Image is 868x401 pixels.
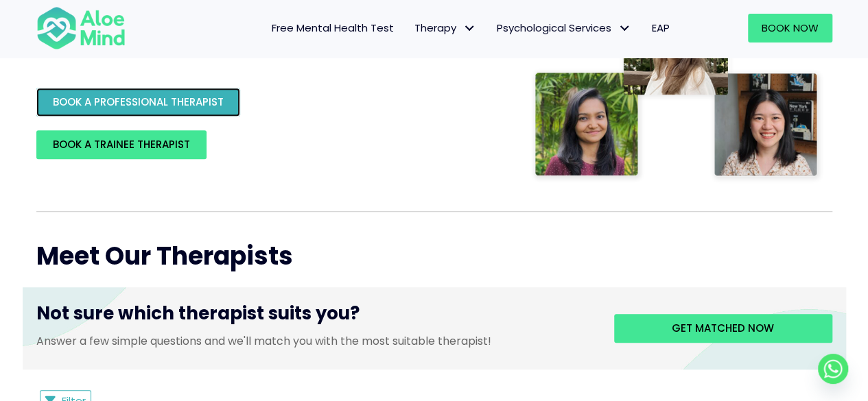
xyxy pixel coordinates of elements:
span: Therapy: submenu [460,19,480,38]
a: TherapyTherapy: submenu [404,14,486,42]
span: Therapy [414,21,476,35]
span: Psychological Services: submenu [615,19,635,38]
p: Answer a few simple questions and we'll match you with the most suitable therapist! [36,333,594,349]
a: Get matched now [614,314,832,343]
span: Meet Our Therapists [36,239,293,274]
span: Get matched now [672,321,774,335]
span: Psychological Services [497,21,631,35]
h3: Not sure which therapist suits you? [36,301,594,332]
a: BOOK A TRAINEE THERAPIST [36,130,207,159]
span: EAP [652,21,670,35]
a: EAP [642,14,680,42]
span: BOOK A TRAINEE THERAPIST [53,137,190,151]
span: BOOK A PROFESSIONAL THERAPIST [53,95,224,109]
a: Psychological ServicesPsychological Services: submenu [486,14,642,42]
a: Free Mental Health Test [261,14,404,42]
span: Book Now [762,21,819,35]
nav: Menu [143,14,680,42]
img: Aloe mind Logo [36,5,126,51]
a: Book Now [748,14,832,42]
a: Whatsapp [818,354,848,384]
span: Free Mental Health Test [272,21,394,35]
a: BOOK A PROFESSIONAL THERAPIST [36,88,240,117]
